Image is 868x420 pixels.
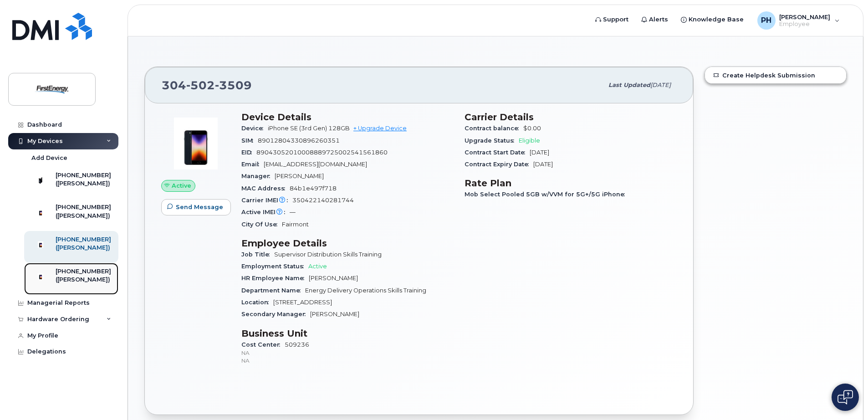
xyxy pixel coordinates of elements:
[162,78,252,92] span: 304
[519,137,540,144] span: Eligible
[241,341,285,348] span: Cost Center
[241,221,282,228] span: City Of Use
[310,311,359,318] span: [PERSON_NAME]
[290,185,337,192] span: 84b1e497f718
[837,390,853,405] img: Open chat
[290,209,296,215] span: —
[215,78,252,92] span: 3509
[241,173,275,179] span: Manager
[168,116,223,171] img: image20231002-3703462-1angbar.jpeg
[241,185,290,192] span: MAC Address
[241,311,310,318] span: Secondary Manager
[650,82,671,88] span: [DATE]
[241,112,454,123] h3: Device Details
[274,251,382,258] span: Supervisor Distribution Skills Training
[533,161,553,168] span: [DATE]
[241,341,454,365] span: 509236
[523,125,541,132] span: $0.00
[176,203,223,211] span: Send Message
[241,161,264,168] span: Email
[264,161,367,168] span: [EMAIL_ADDRESS][DOMAIN_NAME]
[465,125,523,132] span: Contract balance
[241,349,454,357] p: NA
[256,149,388,156] span: 89043052010008889725002541561860
[241,275,309,282] span: HR Employee Name
[465,137,519,144] span: Upgrade Status
[465,149,530,156] span: Contract Start Date
[186,78,215,92] span: 502
[268,125,350,132] span: iPhone SE (3rd Gen) 128GB
[241,263,308,270] span: Employment Status
[465,161,533,168] span: Contract Expiry Date
[282,221,309,228] span: Fairmont
[465,178,677,189] h3: Rate Plan
[465,191,629,198] span: Mob Select Pooled 5GB w/VVM for 5G+/5G iPhone
[241,125,268,132] span: Device
[308,263,327,270] span: Active
[241,137,258,144] span: SIM
[273,299,332,306] span: [STREET_ADDRESS]
[161,199,231,215] button: Send Message
[241,238,454,249] h3: Employee Details
[608,82,650,88] span: Last updated
[353,125,407,132] a: + Upgrade Device
[241,251,274,258] span: Job Title
[258,137,340,144] span: 89012804330896260351
[530,149,549,156] span: [DATE]
[309,275,358,282] span: [PERSON_NAME]
[705,67,846,83] a: Create Helpdesk Submission
[465,112,677,123] h3: Carrier Details
[172,181,191,190] span: Active
[305,287,426,294] span: Energy Delivery Operations Skills Training
[241,197,292,204] span: Carrier IMEI
[241,328,454,339] h3: Business Unit
[241,357,454,364] p: NA
[241,209,290,215] span: Active IMEI
[241,149,256,156] span: EID
[275,173,324,179] span: [PERSON_NAME]
[241,287,305,294] span: Department Name
[241,299,273,306] span: Location
[292,197,354,204] span: 350422140281744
